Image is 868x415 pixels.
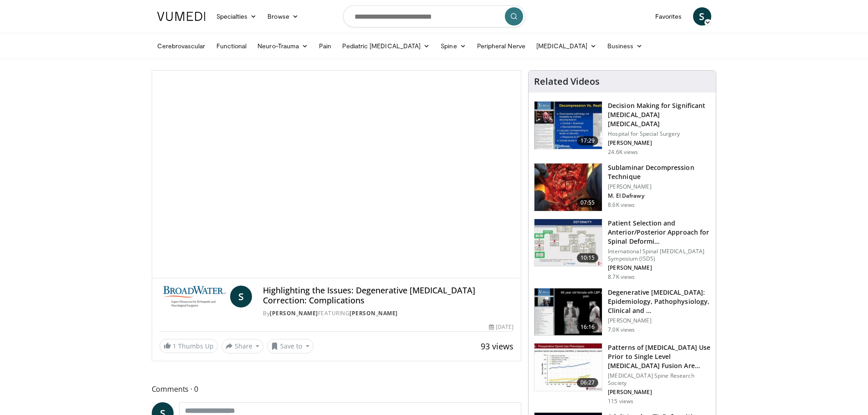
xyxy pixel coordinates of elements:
input: Search topics, interventions [343,5,525,27]
p: 7.0K views [608,326,635,333]
div: By FEATURING [263,309,514,318]
p: 8.7K views [608,273,635,281]
img: 316497_0000_1.png.150x105_q85_crop-smart_upscale.jpg [534,102,602,149]
span: 10:15 [577,253,599,262]
img: 4f347ff7-8260-4ba1-8b3d-12b840e302ef.150x105_q85_crop-smart_upscale.jpg [534,343,602,391]
p: [PERSON_NAME] [608,139,710,147]
p: International Spinal [MEDICAL_DATA] Symposium (ISDS) [608,248,710,262]
a: [MEDICAL_DATA] [531,37,602,55]
p: 8.6K views [608,201,635,209]
a: Functional [211,37,252,55]
a: 17:29 Decision Making for Significant [MEDICAL_DATA] [MEDICAL_DATA] Hospital for Special Surgery ... [534,101,710,156]
span: 06:27 [577,378,599,387]
p: [PERSON_NAME] [608,183,710,190]
a: 06:27 Patterns of [MEDICAL_DATA] Use Prior to Single Level [MEDICAL_DATA] Fusion Are Assoc… [MEDI... [534,343,710,405]
h3: Patient Selection and Anterior/Posterior Approach for Spinal Deformi… [608,219,710,246]
a: Pediatric [MEDICAL_DATA] [337,37,435,55]
span: 07:55 [577,198,599,207]
a: 10:15 Patient Selection and Anterior/Posterior Approach for Spinal Deformi… International Spinal ... [534,219,710,281]
a: Specialties [211,7,262,26]
a: Cerebrovascular [152,37,211,55]
p: [PERSON_NAME] [608,389,710,396]
h3: Patterns of [MEDICAL_DATA] Use Prior to Single Level [MEDICAL_DATA] Fusion Are Assoc… [608,343,710,370]
img: VuMedi Logo [157,12,205,21]
a: 16:16 Degenerative [MEDICAL_DATA]: Epidemiology, Pathophysiology, Clinical and … [PERSON_NAME] 7.... [534,288,710,336]
span: 16:16 [577,323,599,332]
a: S [693,7,711,26]
h3: Decision Making for Significant [MEDICAL_DATA] [MEDICAL_DATA] [608,101,710,128]
p: 115 views [608,398,633,405]
p: [MEDICAL_DATA] Spine Research Society [608,372,710,387]
a: Peripheral Nerve [472,37,531,55]
div: [DATE] [489,323,514,331]
a: 1 Thumbs Up [159,339,218,353]
a: Business [602,37,648,55]
span: 93 views [481,341,514,352]
button: Save to [267,339,313,354]
img: beefc228-5859-4966-8bc6-4c9aecbbf021.150x105_q85_crop-smart_upscale.jpg [534,219,602,266]
h3: Sublaminar Decompression Technique [608,163,710,181]
a: Favorites [650,7,688,26]
a: S [230,286,252,307]
h3: Degenerative [MEDICAL_DATA]: Epidemiology, Pathophysiology, Clinical and … [608,288,710,315]
a: 07:55 Sublaminar Decompression Technique [PERSON_NAME] M. El Dafrawy 8.6K views [534,163,710,211]
button: Share [221,339,264,354]
p: 24.6K views [608,149,638,156]
img: 48c381b3-7170-4772-a576-6cd070e0afb8.150x105_q85_crop-smart_upscale.jpg [534,164,602,211]
p: [PERSON_NAME] [608,317,710,324]
h4: Related Videos [534,76,600,87]
a: Neuro-Trauma [252,37,313,55]
a: [PERSON_NAME] [349,309,398,317]
a: Pain [313,37,337,55]
p: Hospital for Special Surgery [608,130,710,138]
h4: Highlighting the Issues: Degenerative [MEDICAL_DATA] Correction: Complications [263,286,514,305]
a: Browse [262,7,304,26]
span: Comments 0 [152,383,522,395]
img: BroadWater [159,286,227,307]
p: [PERSON_NAME] [608,264,710,272]
a: [PERSON_NAME] [270,309,318,317]
p: M. El Dafrawy [608,192,710,200]
a: Spine [435,37,471,55]
span: 1 [173,342,176,350]
video-js: Video Player [152,71,521,278]
span: 17:29 [577,136,599,145]
img: f89a51e3-7446-470d-832d-80c532b09c34.150x105_q85_crop-smart_upscale.jpg [534,288,602,336]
